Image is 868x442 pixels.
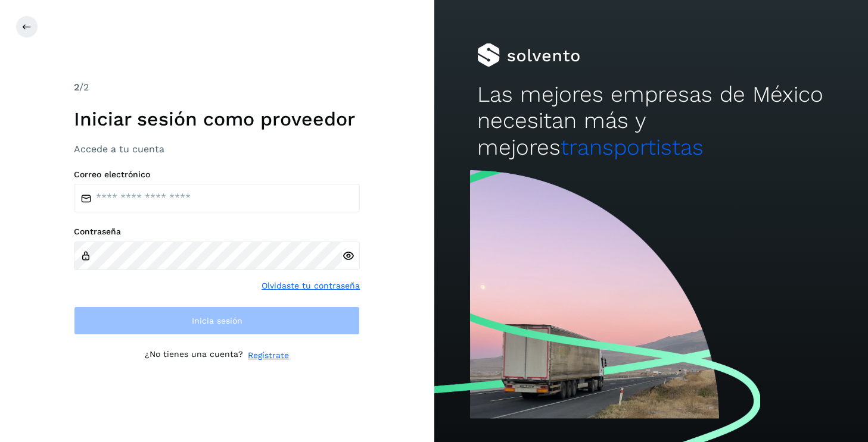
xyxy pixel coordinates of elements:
span: 2 [74,81,79,93]
a: Regístrate [248,349,289,362]
label: Correo electrónico [74,170,360,180]
p: ¿No tienes una cuenta? [145,349,243,362]
label: Contraseña [74,227,360,237]
span: transportistas [561,134,704,160]
h1: Iniciar sesión como proveedor [74,108,360,130]
h3: Accede a tu cuenta [74,143,360,155]
h2: Las mejores empresas de México necesitan más y mejores [477,81,825,161]
button: Inicia sesión [74,306,360,335]
span: Inicia sesión [192,316,242,325]
a: Olvidaste tu contraseña [262,280,360,292]
div: /2 [74,80,360,95]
